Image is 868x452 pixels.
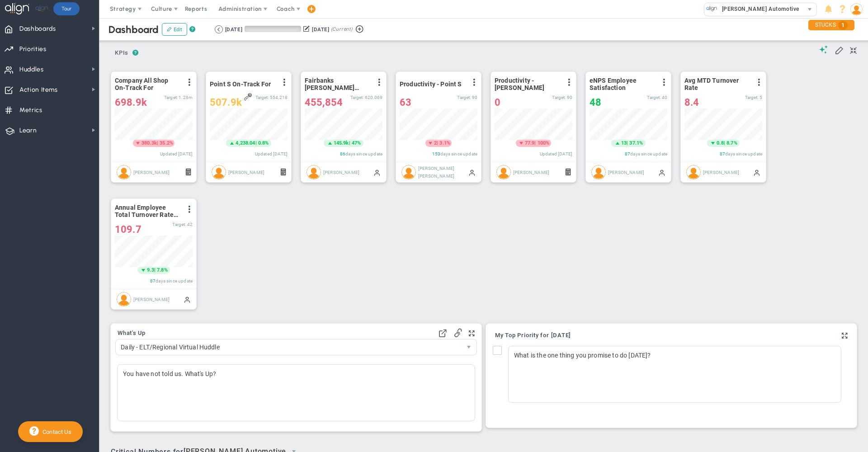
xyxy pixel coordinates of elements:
span: 9.3 [147,267,154,274]
img: MICHAEL SIMARD [591,165,606,179]
span: 90 [567,95,572,100]
span: Target: [745,95,759,100]
span: 507,939.53 [210,97,242,108]
button: Edit [162,23,187,36]
span: What's Up [118,330,146,336]
span: 37.1% [629,140,643,146]
span: Administration [218,5,261,12]
span: 2 [434,140,437,147]
span: 153 [432,151,440,156]
span: 145.9k [334,140,349,147]
div: STUCKS [808,20,854,30]
span: Target: [164,95,178,100]
span: My Top Priority for [DATE] [495,332,571,339]
span: Dashboard [108,24,159,36]
span: 7.8% [157,267,168,273]
span: 554,218 [270,95,288,100]
span: 455,854 [305,97,343,108]
button: KPIs [111,46,132,61]
span: Metrics [19,101,42,120]
span: Original Target that is linked 1 time [244,96,249,100]
span: select [803,3,816,16]
span: Coach [277,5,295,12]
span: Priorities [19,40,47,59]
span: Target: [172,222,186,227]
span: [PERSON_NAME] [133,170,170,175]
span: Formula Driven [186,166,191,179]
button: What's Up [118,330,146,337]
img: MICHAEL SIMARD [496,165,511,179]
span: 0 [495,97,500,108]
span: eNPS Employee Satisfaction [590,77,655,91]
span: select [461,339,476,355]
span: KPIs [111,46,132,60]
span: Culture [151,5,172,12]
span: Fairbanks [PERSON_NAME] Group On-Track For KPI [305,77,370,91]
span: 0.8% [258,140,269,146]
span: | [627,140,628,146]
img: 31649.Company.photo [706,3,717,14]
button: Go to previous period [215,25,223,33]
span: [PERSON_NAME] [608,170,644,175]
span: | [154,267,156,273]
span: [PERSON_NAME] [513,170,549,175]
span: Manually Updated [753,169,760,176]
span: Learn [19,121,37,140]
span: 100% [538,140,550,146]
span: | [724,140,725,146]
span: days since update [156,278,193,283]
div: [DATE] [225,25,242,33]
span: [PERSON_NAME] [PERSON_NAME] [418,166,454,179]
span: | [157,140,158,146]
span: Manually Updated [468,169,476,176]
img: Jay McFetridge [686,165,701,179]
span: 42 [187,222,193,227]
span: 0.8 [717,140,723,147]
span: 698,939.53 [115,97,147,108]
span: Avg MTD Turnover Rate [684,77,750,91]
span: 1 [248,93,252,97]
span: 620,069 [365,95,382,100]
span: | [437,140,438,146]
span: | [349,140,350,146]
span: 90 [472,95,477,100]
div: You have not told us. What's Up? [117,364,475,421]
span: | [534,140,536,146]
button: My Top Priority for [DATE] [495,332,571,339]
span: Contact Us [39,428,71,435]
span: 77.9 [525,140,535,147]
span: 48 [590,97,601,108]
span: 4,238.04 [236,140,255,147]
span: 5 [759,95,762,100]
div: Period Progress: 0% Day 0 of 91 with 91 remaining. [245,26,301,32]
span: 8.7% [726,140,737,146]
div: [DATE] [312,25,329,33]
span: Updated [DATE] [255,151,288,156]
span: Huddles [19,60,44,79]
span: | [255,140,257,146]
span: Dashboards [19,19,56,38]
span: Target: [255,95,269,100]
span: Manually Updated [373,169,381,176]
span: days since update [440,151,477,156]
span: days since update [725,151,762,156]
span: Manually Updated [658,169,665,176]
span: Suggestions (AI Feature) [819,45,828,54]
span: 87 [720,151,725,156]
span: days since update [630,151,667,156]
span: 3.1% [439,140,450,146]
span: Annual Employee Total Turnover Rate- Rolling [115,204,180,218]
span: 109.7 [115,224,142,235]
span: 1 [838,21,848,30]
span: [PERSON_NAME] Automotive [717,3,799,15]
span: 35.2% [160,140,173,146]
img: MICHAEL SIMARD [117,292,131,306]
span: [PERSON_NAME] [323,170,359,175]
span: 8.4 [684,97,699,108]
span: Target: [647,95,660,100]
span: 40 [662,95,667,100]
span: Action Items [19,80,58,99]
img: Chen Simpson [401,165,416,179]
span: Updated [DATE] [160,151,193,156]
span: 87 [625,151,630,156]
